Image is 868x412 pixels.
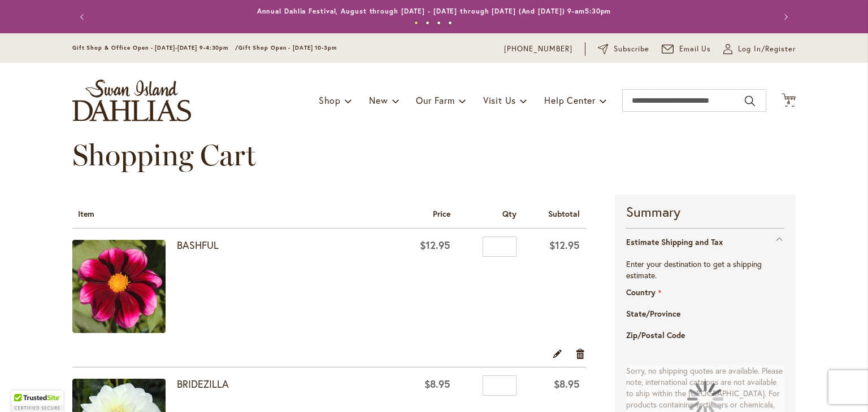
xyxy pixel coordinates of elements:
[238,44,337,51] span: Gift Shop Open - [DATE] 10-3pm
[72,240,177,336] a: BASHFUL
[177,238,219,252] a: BASHFUL
[502,208,517,219] span: Qty
[72,44,238,51] span: Gift Shop & Office Open - [DATE]-[DATE] 9-4:30pm /
[679,43,711,55] span: Email Us
[8,372,40,404] iframe: Launch Accessibility Center
[773,6,796,28] button: Next
[420,238,450,252] span: $12.95
[723,43,796,55] a: Log In/Register
[72,240,166,333] img: BASHFUL
[626,330,685,340] span: Zip/Postal Code
[626,308,680,319] span: State/Province
[416,94,454,106] span: Our Farm
[483,94,516,106] span: Visit Us
[319,94,341,106] span: Shop
[448,21,452,25] button: 4 of 4
[72,80,191,121] a: store logo
[626,202,784,221] strong: Summary
[787,99,791,106] span: 4
[424,377,450,391] span: $8.95
[626,236,723,247] strong: Estimate Shipping and Tax
[662,43,711,55] a: Email Us
[782,93,796,108] button: 4
[626,258,784,281] p: Enter your destination to get a shipping estimate.
[426,21,429,25] button: 2 of 4
[177,377,229,391] a: BRIDEZILLA
[548,208,580,219] span: Subtotal
[614,43,649,55] span: Subscribe
[78,208,94,219] span: Item
[414,21,418,25] button: 1 of 4
[554,377,580,391] span: $8.95
[257,7,611,15] a: Annual Dahlia Festival, August through [DATE] - [DATE] through [DATE] (And [DATE]) 9-am5:30pm
[626,287,656,297] span: Country
[433,208,450,219] span: Price
[598,43,649,55] a: Subscribe
[738,43,796,55] span: Log In/Register
[437,21,441,25] button: 3 of 4
[72,6,95,28] button: Previous
[549,238,580,252] span: $12.95
[369,94,388,106] span: New
[72,137,256,173] span: Shopping Cart
[544,94,596,106] span: Help Center
[504,43,572,55] a: [PHONE_NUMBER]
